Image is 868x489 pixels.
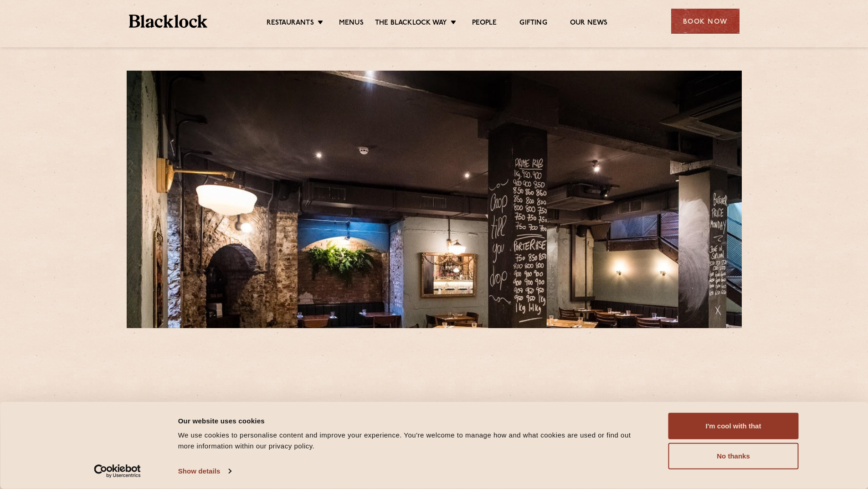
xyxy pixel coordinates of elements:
[129,15,208,28] img: BL_Textured_Logo-footer-cropped.svg
[178,430,648,452] div: We use cookies to personalise content and improve your experience. You're welcome to manage how a...
[267,19,314,29] a: Restaurants
[668,443,799,469] button: No thanks
[178,415,648,426] div: Our website uses cookies
[375,19,447,29] a: The Blacklock Way
[472,19,497,29] a: People
[339,19,364,29] a: Menus
[519,19,547,29] a: Gifting
[570,19,608,29] a: Our News
[671,9,740,34] div: Book Now
[178,464,231,478] a: Show details
[77,464,157,478] a: Usercentrics Cookiebot - opens in a new window
[668,413,799,439] button: I'm cool with that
